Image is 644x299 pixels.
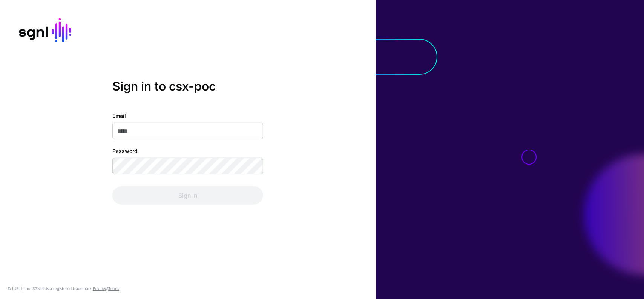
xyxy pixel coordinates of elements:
a: Privacy [93,286,106,291]
label: Password [112,147,138,155]
div: © [URL], Inc. SGNL® is a registered trademark. & [8,285,119,291]
label: Email [112,112,126,120]
a: Terms [108,286,119,291]
h2: Sign in to csx-poc [112,79,263,94]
